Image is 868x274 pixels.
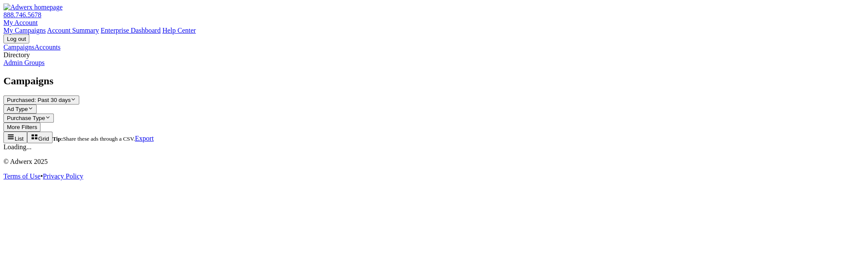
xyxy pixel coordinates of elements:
b: Tip: [53,135,63,142]
a: Account Summary [47,27,99,34]
input: Log out [3,34,29,43]
p: © Adwerx 2025 [3,158,865,166]
div: • [3,172,865,180]
a: My Campaigns [3,27,46,34]
span: Campaigns [3,75,53,86]
a: 888.746.5678 [3,11,41,18]
span: Ad Type [7,106,28,112]
a: Enterprise Dashboard [101,27,161,34]
button: More Filters [3,123,40,132]
button: List [3,132,27,143]
small: Share these ads through a CSV. [53,135,135,142]
span: Purchase Type [7,115,45,121]
button: Purchased: Past 30 days [3,95,79,105]
a: Accounts [34,43,60,51]
a: Privacy Policy [43,172,84,180]
a: Terms of Use [3,172,40,180]
span: Loading... [3,143,31,151]
a: Help Center [162,27,196,34]
button: Ad Type [3,105,37,114]
div: Directory [3,51,865,59]
span: List [15,135,24,142]
button: Purchase Type [3,114,54,123]
img: Adwerx [3,3,62,11]
a: My Account [3,19,38,26]
a: Export [135,135,154,142]
span: Purchased: Past 30 days [7,97,71,103]
a: Admin Groups [3,59,45,66]
a: Campaigns [3,43,34,51]
span: Grid [38,135,49,142]
button: Grid [27,132,53,143]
